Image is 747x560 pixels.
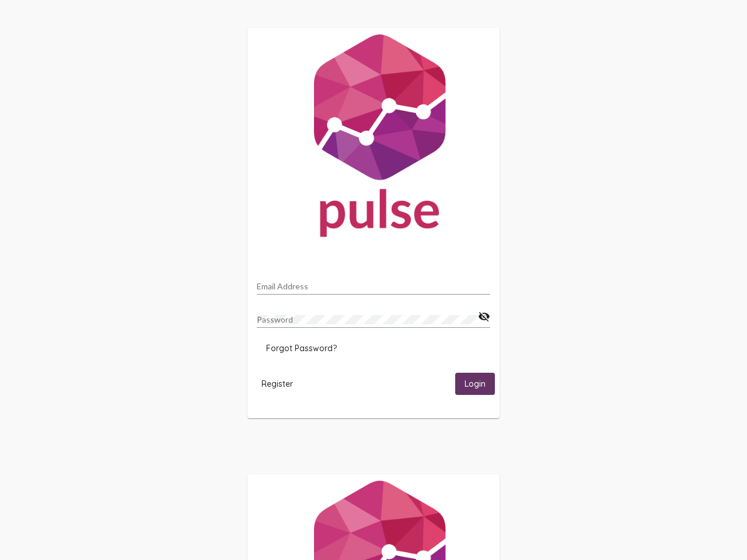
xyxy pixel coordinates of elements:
mat-icon: visibility_off [478,310,490,324]
button: Forgot Password? [257,338,346,359]
button: Register [252,373,302,394]
button: Login [455,373,495,394]
span: Forgot Password? [266,343,337,353]
span: Login [465,379,486,390]
img: Pulse For Good Logo [247,28,500,249]
span: Register [261,379,293,389]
